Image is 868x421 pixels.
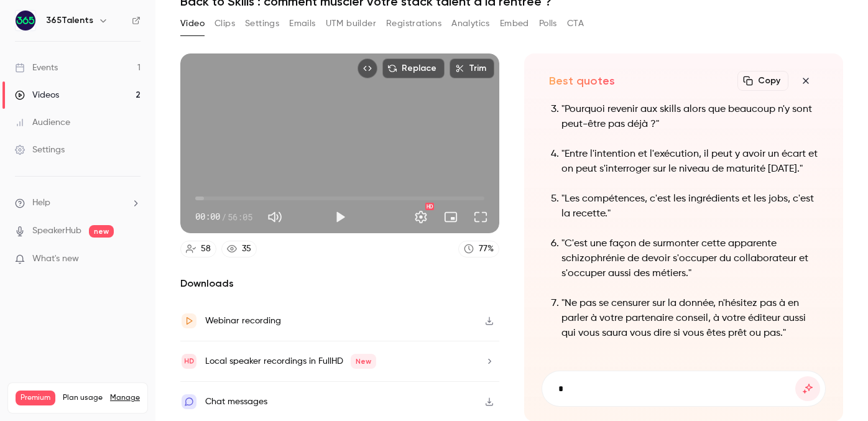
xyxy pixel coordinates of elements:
button: Embed video [358,58,377,78]
button: Settings [245,14,279,34]
button: Video [180,14,205,34]
div: Audience [15,116,70,129]
span: Plan usage [63,393,103,403]
a: 58 [180,241,216,257]
p: "Entre l'intention et l'exécution, il peut y avoir un écart et on peut s'interroger sur le niveau... [561,147,818,177]
div: Videos [15,89,59,101]
button: Registrations [386,14,441,34]
p: "Les compétences, c'est les ingrédients et les jobs, c'est la recette." [561,192,818,221]
span: new [89,225,114,238]
button: Clips [215,14,235,34]
button: Play [328,205,353,229]
button: Replace [382,58,445,78]
div: 00:00 [195,210,252,223]
button: Trim [450,58,494,78]
span: Help [32,197,50,210]
a: 77% [458,241,499,257]
li: help-dropdown-opener [15,197,141,210]
div: Webinar recording [205,313,281,328]
span: What's new [32,252,79,266]
button: Embed [500,14,529,34]
button: Polls [539,14,557,34]
a: SpeakerHub [32,224,81,238]
button: Copy [737,71,788,91]
button: CTA [567,14,584,34]
div: Settings [15,144,65,156]
iframe: Noticeable Trigger [126,254,141,265]
button: Full screen [468,205,493,229]
button: Mute [262,205,287,229]
button: Emails [289,14,315,34]
div: 77 % [479,243,494,256]
button: Settings [409,205,433,229]
a: Manage [110,393,140,403]
p: "Pourquoi revenir aux skills alors que beaucoup n'y sont peut-être pas déjà ?" [561,102,818,132]
div: HD [425,203,434,210]
h2: Best quotes [549,73,615,88]
h2: Downloads [180,276,499,291]
button: Analytics [451,14,490,34]
button: UTM builder [326,14,376,34]
h6: 365Talents [46,14,93,27]
a: 35 [221,241,257,257]
p: "Ne pas se censurer sur la donnée, n'hésitez pas à en parler à votre partenaire conseil, à votre ... [561,296,818,341]
span: Premium [16,391,55,405]
div: 58 [201,243,211,256]
span: 56:05 [228,210,252,223]
img: 365Talents [16,11,35,30]
span: / [221,210,226,223]
button: Turn on miniplayer [438,205,463,229]
span: New [351,354,376,369]
p: "C'est une façon de surmonter cette apparente schizophrénie de devoir s'occuper du collaborateur ... [561,236,818,281]
div: Chat messages [205,394,267,409]
span: 00:00 [195,210,220,223]
div: Events [15,62,58,74]
div: Local speaker recordings in FullHD [205,354,376,369]
div: 35 [242,243,251,256]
